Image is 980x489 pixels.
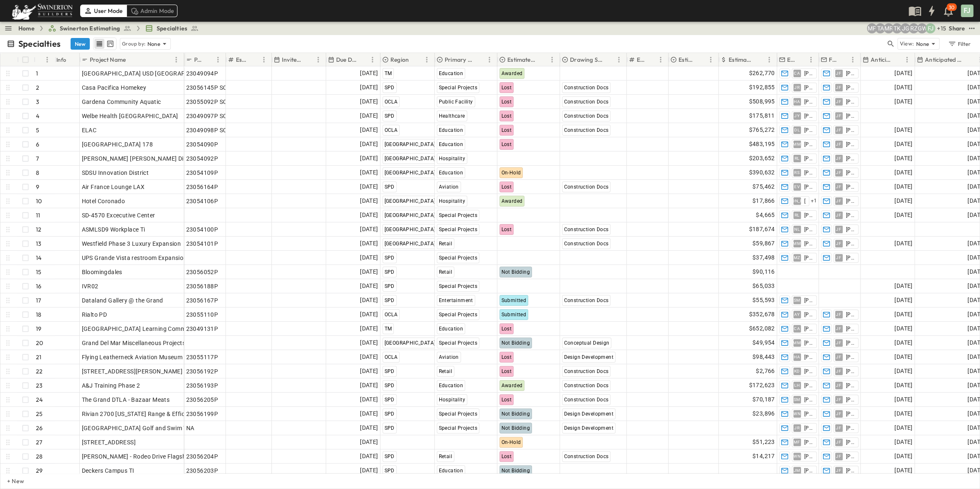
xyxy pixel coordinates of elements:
p: Project Name [90,55,126,64]
span: Education [439,170,463,176]
span: [PERSON_NAME] [804,212,813,219]
p: 30 [949,4,955,11]
div: Jorge Garcia (jorgarcia@swinerton.com) [900,23,910,33]
span: JF [836,187,841,187]
button: Sort [755,55,764,64]
button: test [967,23,977,33]
span: TM [385,71,392,76]
span: RS [794,172,800,173]
button: Menu [42,55,52,65]
p: Estimate Type [679,55,695,64]
span: $17,866 [752,196,775,206]
span: SPD [385,184,395,190]
div: Meghana Raj (meghana.raj@swinerton.com) [884,23,894,33]
button: Sort [893,55,902,64]
button: Sort [204,55,213,64]
span: ASMLSD9 Workplace Ti [82,225,145,234]
span: [DATE] [894,168,912,177]
span: [PERSON_NAME] [846,141,855,148]
span: [DATE] [360,224,378,234]
button: Sort [797,55,806,64]
button: Filter [945,38,973,50]
p: 11 [36,211,40,219]
span: [DATE] [894,68,912,78]
button: Sort [37,55,46,64]
span: Aviation [439,184,459,190]
a: Specialties [145,24,199,33]
span: [PERSON_NAME] [846,70,855,77]
span: [GEOGRAPHIC_DATA] [385,227,436,232]
span: Special Projects [439,255,477,261]
p: Region [390,55,409,64]
span: EV [794,187,800,187]
p: P-Code [194,55,202,64]
span: [DATE] [894,281,912,291]
span: [PERSON_NAME] [804,240,813,247]
button: Sort [646,55,656,64]
span: Healthcare [439,113,465,119]
span: On-Hold [501,170,521,176]
span: $65,033 [752,281,775,291]
span: Special Projects [439,283,477,289]
span: Construction Docs [564,241,609,247]
span: SPD [385,269,395,275]
p: Final Reviewer [829,55,837,64]
span: [PERSON_NAME] [804,198,805,204]
span: 23056164P [186,183,218,191]
span: + 1 [811,197,817,205]
p: + 15 [937,24,945,33]
span: $192,855 [749,83,775,92]
p: Anticipated Start [871,55,891,64]
span: [DATE] [360,267,378,277]
span: [DATE] [894,239,912,248]
img: 6c363589ada0b36f064d841b69d3a419a338230e66bb0a533688fa5cc3e9e735.png [10,2,74,20]
span: $55,593 [752,295,775,305]
button: Menu [171,55,181,65]
span: [DATE] [894,182,912,192]
span: [PERSON_NAME] [804,98,813,105]
span: [PERSON_NAME] [846,240,855,247]
button: New [71,38,90,50]
span: [GEOGRAPHIC_DATA] USD [GEOGRAPHIC_DATA] Theater Project [82,69,258,78]
div: # [34,53,55,66]
div: Francisco J. Sanchez (frsanchez@swinerton.com) [925,23,935,33]
span: [DATE] [360,111,378,121]
button: Menu [422,55,432,65]
span: $203,652 [749,154,775,163]
span: Lost [501,184,512,190]
span: JF [836,215,841,215]
span: JR [794,87,800,88]
span: Public Facility [439,99,473,105]
button: Sort [304,55,313,64]
p: Specialties [18,38,61,50]
span: Bloomingdales [82,268,122,276]
p: 7 [36,154,39,163]
button: Sort [538,55,547,64]
p: 15 [36,268,41,276]
span: Gardena Community Aquatic [82,98,161,106]
span: [DATE] [360,97,378,106]
span: 23056052P [186,268,218,276]
span: SPD [385,85,395,91]
p: Estimate Status [507,55,536,64]
span: 23056145P SCSPSG [186,83,242,92]
span: Education [439,71,463,76]
div: Taha Alfakhry (taha.alfakhry@swinerton.com) [875,23,885,33]
p: None [916,40,929,48]
span: [DATE] [360,196,378,206]
span: Construction Docs [564,99,609,105]
button: Menu [259,55,269,65]
span: [DATE] [894,83,912,92]
span: Construction Docs [564,227,609,232]
span: [DATE] [360,168,378,177]
span: [DATE] [894,210,912,220]
div: table view [93,38,116,50]
p: 16 [36,282,41,290]
p: 14 [36,254,41,262]
span: 23055092P SCSPSG [186,98,242,106]
span: RL [795,215,800,215]
a: Swinerton Estimating [48,24,132,33]
span: DL [794,130,800,130]
span: JF [836,243,841,244]
span: [PERSON_NAME] [846,155,855,162]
